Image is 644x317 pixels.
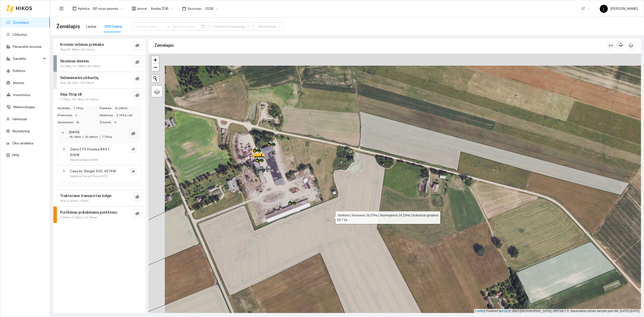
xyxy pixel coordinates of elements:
[60,59,89,63] strong: Skutimas diskinis
[60,199,89,203] span: 0ha / 0.41km / 10min
[53,39,145,55] div: Krovinio vežimas priekaba0ha / 81.69km / 3h 12mineye-invisible
[187,6,202,11] span: Sezonas :
[129,130,137,138] button: eye-invisible
[58,165,140,182] div: Case IH, Steiger 500, 407kWSėjamoji Horsch Focus 6 TDeye-invisible
[151,86,163,97] a: Layers
[135,212,139,216] span: eye-invisible
[12,117,27,121] a: Vartotojai
[182,7,186,11] span: calendar
[61,131,64,134] span: right
[93,5,123,12] span: BP visos įmonės
[133,210,141,218] button: eye-invisible
[70,146,120,157] span: Zetor/ZTS Proxima 8441, 60kW
[57,127,141,142] div: [DATE]18.14km/2h 26min/7.79 haeye-invisible
[151,64,159,71] a: Zoom out
[151,75,159,82] button: Initiate a new search
[154,64,157,70] span: −
[60,194,111,198] strong: Traktoriaus transportas kelyje
[56,4,66,14] button: menu-fold
[69,135,81,139] span: 18.14km
[136,24,164,29] input: Pradžios data
[133,42,141,50] button: eye-invisible
[600,7,638,11] span: [PERSON_NAME]
[166,24,170,28] span: to
[58,106,73,111] span: Nudirbta
[154,57,157,63] span: +
[12,153,19,157] a: PPIS
[13,45,42,49] a: Panaudoti resursai
[135,93,139,98] span: eye-invisible
[13,54,42,64] span: Sandėlis
[58,143,140,165] div: Zetor/ZTS Proxima 8441, 60kWSėjamoji Rapid 400Seye-invisible
[70,168,116,174] span: Case IH, Steiger 500, 407kW
[100,106,115,111] span: Praleista
[12,141,33,145] a: Ūkio analitika
[76,120,99,125] span: 0L
[582,5,590,12] span: LT
[60,97,99,102] span: 7.79ha / 18.14km / 2h 26min
[135,77,139,82] span: eye-invisible
[116,113,141,118] span: 3.18 ha / val.
[100,120,114,125] span: Žmonės
[53,89,145,105] div: Sėja. Strip till7.79ha / 18.14km / 2h 26mineye-invisible
[12,32,27,36] a: Užduotys
[75,113,99,118] span: 2
[78,6,90,11] span: Aplinka :
[474,309,641,313] div: | Powered by © HNIT-[GEOGRAPHIC_DATA]; ORT10LT ©, Nacionalinė žemės tarnyba prie AM, [DATE]-[DATE]
[70,157,98,162] span: Sėjamoji Rapid 400S
[135,44,139,48] span: eye-invisible
[62,148,65,151] span: right
[13,81,24,85] a: Įmonės
[132,148,135,151] span: eye-invisible
[73,106,99,111] span: 7.79 ha
[60,215,97,220] span: 5.64ha / 5.32km / 1h 13min
[60,81,94,85] span: 0ha / 43.1km / 12h 26min
[69,130,79,134] strong: [DATE]
[131,132,135,136] span: eye-invisible
[56,22,80,30] span: Žemėlapis
[100,113,116,118] span: Našumas
[166,24,170,28] span: swap-right
[133,92,141,100] button: eye-invisible
[137,6,148,11] span: Įmonė :
[603,5,605,13] span: L
[172,24,200,29] input: Pabaigos data
[151,56,159,64] a: Zoom in
[60,64,101,69] span: 20.26ha / 51.98km / 4h 20min
[154,38,607,53] div: Žemėlapis
[58,113,75,118] span: Priemonės
[13,93,30,97] a: Inventorius
[58,120,76,125] span: Sunaudota
[86,24,96,29] div: Laukai
[151,5,173,12] span: Arsėta ŽŪB
[60,47,94,52] span: 0ha / 81.69km / 3h 12min
[60,92,82,96] strong: Sėja. Strip till
[53,72,145,88] div: Važiavimai be užduočių0ha / 43.1km / 12h 26mineye-invisible
[133,75,141,83] button: eye-invisible
[135,195,139,200] span: eye-invisible
[72,7,76,11] span: layout
[59,6,64,11] span: menu-fold
[508,309,509,313] span: |
[502,309,507,313] a: Esri
[12,129,30,133] a: Nustatymai
[60,210,117,214] strong: Purškimas prikabinamu purkštuvu
[62,170,65,173] span: right
[130,146,136,152] button: eye-invisible
[132,170,135,173] span: eye-invisible
[132,7,136,11] span: shop
[99,135,100,139] span: /
[475,309,485,313] a: Leaflet
[13,105,35,109] a: Meteorologija
[607,44,615,48] span: column-width
[133,58,141,66] button: eye-invisible
[607,42,615,50] button: column-width
[60,76,98,80] strong: Važiavimai be užduočių
[130,169,136,175] button: eye-invisible
[53,190,145,206] div: Traktoriaus transportas kelyje0ha / 0.41km / 10mineye-invisible
[53,55,145,72] div: Skutimas diskinis20.26ha / 51.98km / 4h 20mineye-invisible
[102,135,112,139] span: 7.79 ha
[60,43,104,47] strong: Krovinio vežimas priekaba
[114,120,141,125] span: 0
[83,135,84,139] span: /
